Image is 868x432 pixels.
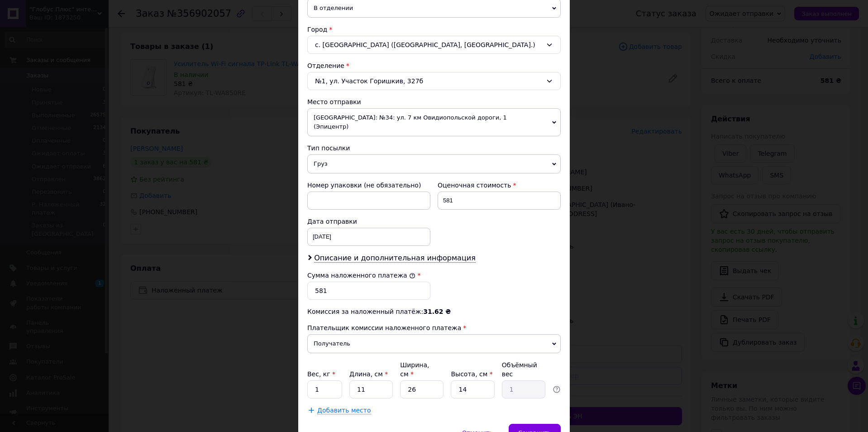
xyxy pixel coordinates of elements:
[438,181,561,190] div: Оценочная стоимость
[307,181,430,190] div: Номер упаковки (не обязательно)
[307,334,561,353] span: Получатель
[307,108,561,136] span: [GEOGRAPHIC_DATA]: №34: ул. 7 км Овидиопольской дороги, 1 (Эпицентр)
[307,72,561,90] div: №1, ул. Участок Горишкив, 327б
[400,361,429,378] label: Ширина, см
[307,25,561,34] div: Город
[314,254,476,263] span: Описание и дополнительная информация
[307,61,561,70] div: Отделение
[307,98,361,106] span: Место отправки
[349,370,388,378] label: Длина, см
[307,144,350,152] span: Тип посылки
[307,36,561,54] div: с. [GEOGRAPHIC_DATA] ([GEOGRAPHIC_DATA], [GEOGRAPHIC_DATA].)
[307,154,561,173] span: Груз
[423,308,451,315] span: 31.62 ₴
[317,407,371,414] span: Добавить место
[502,360,545,379] div: Объёмный вес
[307,217,430,226] div: Дата отправки
[307,324,461,331] span: Плательщик комиссии наложенного платежа
[451,370,492,378] label: Высота, см
[307,307,561,316] div: Комиссия за наложенный платёж:
[307,272,415,279] label: Сумма наложенного платежа
[307,370,335,378] label: Вес, кг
